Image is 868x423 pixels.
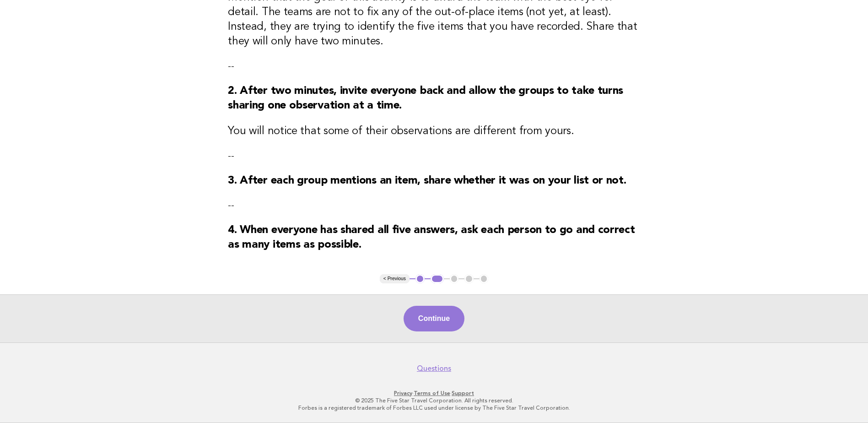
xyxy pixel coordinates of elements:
p: -- [228,60,640,73]
button: 2 [431,274,444,283]
a: Support [452,390,474,396]
a: Terms of Use [414,390,450,396]
p: -- [228,150,640,163]
p: · · [154,390,714,397]
button: < Previous [380,274,410,283]
button: Continue [404,306,464,331]
p: Forbes is a registered trademark of Forbes LLC used under license by The Five Star Travel Corpora... [154,404,714,412]
strong: 4. When everyone has shared all five answers, ask each person to go and correct as many items as ... [228,225,635,250]
button: 1 [415,274,425,283]
strong: 3. After each group mentions an item, share whether it was on your list or not. [228,175,626,186]
p: -- [228,199,640,212]
a: Privacy [394,390,412,396]
a: Questions [417,364,451,373]
p: © 2025 The Five Star Travel Corporation. All rights reserved. [154,397,714,404]
strong: 2. After two minutes, invite everyone back and allow the groups to take turns sharing one observa... [228,86,623,111]
h3: You will notice that some of their observations are different from yours. [228,124,640,139]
